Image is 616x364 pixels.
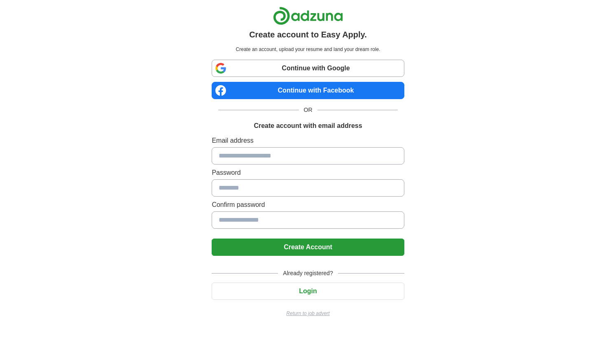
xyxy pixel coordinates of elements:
img: Adzuna logo [273,7,343,25]
h1: Create account with email address [254,121,362,131]
span: Already registered? [278,269,338,278]
p: Create an account, upload your resume and land your dream role. [213,46,402,53]
a: Continue with Facebook [212,82,404,99]
label: Password [212,168,404,178]
a: Login [212,287,404,294]
span: OR [299,106,317,114]
a: Return to job advert [212,310,404,317]
button: Create Account [212,239,404,256]
label: Confirm password [212,200,404,210]
h1: Create account to Easy Apply. [249,28,367,41]
label: Email address [212,136,404,146]
a: Continue with Google [212,60,404,77]
button: Login [212,283,404,300]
